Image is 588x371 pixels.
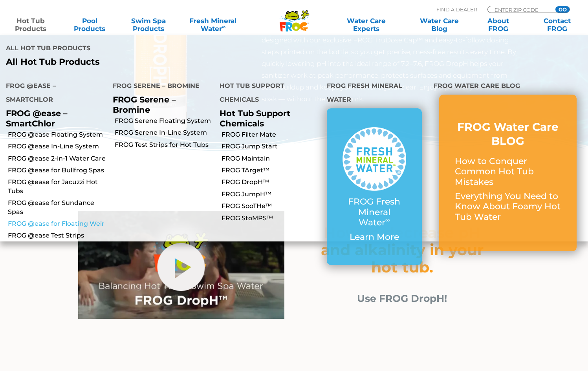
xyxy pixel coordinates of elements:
a: Hot Tub Support Chemicals [220,108,290,128]
p: FROG Fresh Mineral Water [343,197,406,228]
a: Swim SpaProducts [126,17,172,33]
p: FROG @ease – SmartChlor [6,108,101,128]
a: FROG Filter Mate [222,130,321,139]
a: FROG @ease for Floating Weir [8,219,107,228]
a: FROG TArget™ [222,166,321,175]
a: AboutFROG [476,17,522,33]
p: Find A Dealer [436,6,477,13]
img: Video - FROG DropH [78,211,284,319]
h4: FROG Serene – Bromine [113,79,208,95]
a: FROG SooTHe™ [222,202,321,210]
a: FROG Maintain [222,154,321,163]
span: Use FROG DropH! [357,292,447,304]
a: FROG @ease 2-in-1 Water Care [8,154,107,163]
sup: ∞ [385,216,390,224]
h4: All Hot Tub Products [6,41,288,57]
a: FROG @ease Test Strips [8,231,107,240]
a: FROG @ease for Sundance Spas [8,199,107,216]
a: FROG Fresh Mineral Water∞ Learn More [343,127,406,246]
a: FROG Water Care BLOG How to Conquer Common Hot Tub Mistakes Everything You Need to Know About Foa... [455,120,561,226]
span: How to decrease pH and alkalinity in your hot tub. [321,223,484,276]
a: PoolProducts [67,17,113,33]
a: FROG DropH™ [222,178,321,186]
h4: FROG Water Care Blog [434,79,582,95]
a: FROG Test Strips for Hot Tubs [115,141,214,149]
a: ContactFROG [534,17,580,33]
a: FROG Jump Start [222,142,321,151]
p: Learn More [343,232,406,242]
a: FROG @ease for Bullfrog Spas [8,166,107,175]
a: Water CareBlog [417,17,463,33]
a: FROG Serene Floating System [115,117,214,125]
p: How to Conquer Common Hot Tub Mistakes [455,156,561,187]
a: FROG @ease for Jacuzzi Hot Tubs [8,178,107,196]
a: Water CareExperts [329,17,403,33]
a: FROG StoMPS™ [222,214,321,223]
h4: Hot Tub Support Chemicals [220,79,315,108]
a: Fresh MineralWater∞ [185,17,242,33]
a: FROG @ease In-Line System [8,142,107,151]
p: FROG Serene – Bromine [113,95,208,114]
input: GO [555,6,570,13]
h4: FROG Fresh Mineral Water [327,79,422,108]
p: Everything You Need to Know About Foamy Hot Tub Water [455,191,561,222]
h3: FROG Water Care BLOG [455,120,561,148]
h4: FROG @ease – SmartChlor [6,79,101,108]
a: FROG Serene In-Line System [115,128,214,137]
a: Hot TubProducts [8,17,54,33]
sup: ∞ [222,24,225,30]
a: FROG @ease Floating System [8,130,107,139]
a: All Hot Tub Products [6,57,288,67]
a: FROG JumpH™ [222,190,321,199]
input: Zip Code Form [494,6,547,13]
